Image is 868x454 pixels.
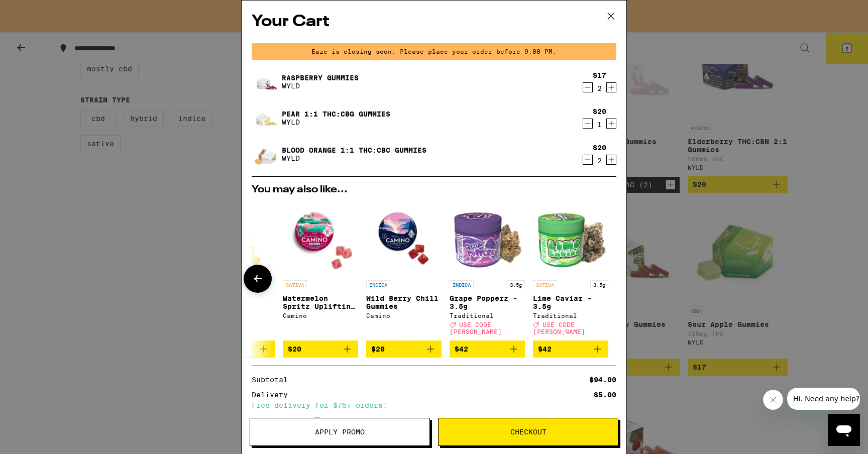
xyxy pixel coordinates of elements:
[252,135,280,174] img: Blood Orange 1:1 THC:CBC Gummies
[533,321,585,335] span: USE CODE [PERSON_NAME]
[282,110,390,118] a: Pear 1:1 THC:CBG Gummies
[593,107,606,116] div: $20
[282,146,426,154] a: Blood Orange 1:1 THC:CBC Gummies
[450,340,525,358] button: Add to bag
[606,82,616,92] button: Increment
[510,428,547,435] span: Checkout
[283,200,358,275] img: Camino - Watermelon Spritz Uplifting Sour Gummies
[366,280,390,289] p: INDICA
[450,200,525,275] img: Traditional - Grape Popperz - 3.5g
[594,391,616,398] div: $5.00
[283,280,307,289] p: SATIVA
[828,414,860,446] iframe: Button to launch messaging window
[763,390,783,410] iframe: Close message
[252,391,295,398] div: Delivery
[366,200,442,275] img: Camino - Wild Berry Chill Gummies
[606,119,616,129] button: Increment
[583,82,593,92] button: Decrement
[438,418,618,446] button: Checkout
[283,340,358,358] button: Add to bag
[533,200,608,340] a: Open page for Lime Caviar - 3.5g from Traditional
[282,74,359,82] a: Raspberry Gummies
[533,280,557,289] p: SATIVA
[533,312,608,319] div: Traditional
[593,157,606,165] div: 2
[283,200,358,340] a: Open page for Watermelon Spritz Uplifting Sour Gummies from Camino
[533,200,608,275] img: Traditional - Lime Caviar - 3.5g
[282,154,426,162] p: WYLD
[593,121,606,129] div: 1
[590,280,608,289] p: 3.5g
[366,312,442,319] div: Camino
[283,294,358,310] p: Watermelon Spritz Uplifting Sour Gummies
[288,345,301,353] span: $20
[450,280,474,289] p: INDICA
[450,200,525,340] a: Open page for Grape Popperz - 3.5g from Traditional
[252,185,616,195] h2: You may also like...
[315,428,365,435] span: Apply Promo
[507,280,525,289] p: 3.5g
[252,43,616,60] div: Eaze is closing soon. Please place your order before 9:00 PM.
[252,11,616,33] h2: Your Cart
[366,294,442,310] p: Wild Berry Chill Gummies
[450,321,502,335] span: USE CODE [PERSON_NAME]
[589,376,616,383] div: $94.00
[538,345,552,353] span: $42
[252,376,295,383] div: Subtotal
[593,71,606,79] div: $17
[583,119,593,129] button: Decrement
[252,417,321,426] div: Taxes & Fees
[252,68,280,96] img: Raspberry Gummies
[593,144,606,152] div: $20
[283,312,358,319] div: Camino
[533,340,608,358] button: Add to bag
[450,312,525,319] div: Traditional
[533,294,608,310] p: Lime Caviar - 3.5g
[366,200,442,340] a: Open page for Wild Berry Chill Gummies from Camino
[606,155,616,165] button: Increment
[371,345,385,353] span: $20
[450,294,525,310] p: Grape Popperz - 3.5g
[250,418,430,446] button: Apply Promo
[787,388,860,410] iframe: Message from company
[366,340,442,358] button: Add to bag
[583,155,593,165] button: Decrement
[593,84,606,92] div: 2
[282,82,359,90] p: WYLD
[252,402,616,409] div: Free delivery for $75+ orders!
[455,345,468,353] span: $42
[252,104,280,132] img: Pear 1:1 THC:CBG Gummies
[282,118,390,126] p: WYLD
